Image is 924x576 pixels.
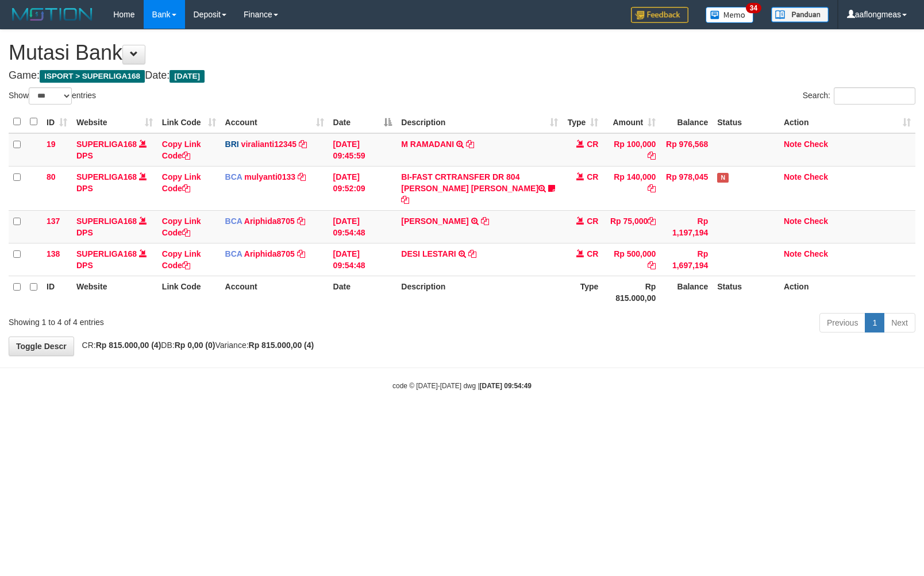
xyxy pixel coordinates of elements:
[468,249,476,258] a: Copy DESI LESTARI to clipboard
[96,341,161,350] strong: Rp 815.000,00 (4)
[603,166,660,210] td: Rp 140,000
[819,313,865,333] a: Previous
[587,140,598,149] span: CR
[401,195,409,204] a: Copy BI-FAST CRTRANSFER DR 804 MUHAMAD JEFRY DAVI to clipboard
[587,217,598,226] span: CR
[466,140,474,149] a: Copy M RAMADANI to clipboard
[42,276,72,308] th: ID
[804,172,828,181] a: Check
[157,276,221,308] th: Link Code
[784,217,802,226] a: Note
[329,276,397,308] th: Date
[481,217,489,226] a: Copy NINA NURHARYANTI to clipboard
[162,217,201,237] a: Copy Link Code
[804,217,828,226] a: Check
[244,172,295,181] a: mulyanti0133
[225,140,239,149] span: BRI
[603,111,660,133] th: Amount: activate to sort column ascending
[72,243,157,276] td: DPS
[804,249,828,258] a: Check
[9,312,376,328] div: Showing 1 to 4 of 4 entries
[660,133,713,167] td: Rp 976,568
[72,166,157,210] td: DPS
[175,341,215,350] strong: Rp 0,00 (0)
[660,111,713,133] th: Balance
[648,217,656,226] a: Copy Rp 75,000 to clipboard
[717,173,729,183] span: Has Note
[47,217,60,226] span: 137
[706,7,754,23] img: Button%20Memo.svg
[660,210,713,243] td: Rp 1,197,194
[162,172,201,193] a: Copy Link Code
[244,249,295,258] a: Ariphida8705
[9,87,96,105] label: Show entries
[803,87,915,105] label: Search:
[76,172,137,181] a: SUPERLIGA168
[297,249,305,258] a: Copy Ariphida8705 to clipboard
[299,140,307,149] a: Copy viralianti12345 to clipboard
[170,70,205,83] span: [DATE]
[9,41,915,64] h1: Mutasi Bank
[76,341,314,350] span: CR: DB: Variance:
[76,140,137,149] a: SUPERLIGA168
[40,70,145,83] span: ISPORT > SUPERLIGA168
[225,249,242,258] span: BCA
[713,276,779,308] th: Status
[804,140,828,149] a: Check
[834,87,915,105] input: Search:
[72,276,157,308] th: Website
[47,140,56,149] span: 19
[884,313,915,333] a: Next
[329,111,397,133] th: Date: activate to sort column descending
[298,172,306,181] a: Copy mulyanti0133 to clipboard
[603,243,660,276] td: Rp 500,000
[76,217,137,226] a: SUPERLIGA168
[660,276,713,308] th: Balance
[648,261,656,270] a: Copy Rp 500,000 to clipboard
[631,7,688,23] img: Feedback.jpg
[396,111,563,133] th: Description: activate to sort column ascending
[480,382,532,390] strong: [DATE] 09:54:49
[221,111,329,133] th: Account: activate to sort column ascending
[784,172,802,181] a: Note
[329,133,397,167] td: [DATE] 09:45:59
[47,249,60,258] span: 138
[9,337,74,356] a: Toggle Descr
[648,151,656,160] a: Copy Rp 100,000 to clipboard
[241,140,297,149] a: viralianti12345
[603,210,660,243] td: Rp 75,000
[329,166,397,210] td: [DATE] 09:52:09
[72,111,157,133] th: Website: activate to sort column ascending
[587,172,598,181] span: CR
[157,111,221,133] th: Link Code: activate to sort column ascending
[396,276,563,308] th: Description
[225,217,242,226] span: BCA
[660,243,713,276] td: Rp 1,697,194
[329,243,397,276] td: [DATE] 09:54:48
[784,140,802,149] a: Note
[221,276,329,308] th: Account
[9,70,915,82] h4: Game: Date:
[297,217,305,226] a: Copy Ariphida8705 to clipboard
[648,184,656,193] a: Copy Rp 140,000 to clipboard
[401,140,454,149] a: M RAMADANI
[713,111,779,133] th: Status
[162,140,201,160] a: Copy Link Code
[865,313,884,333] a: 1
[396,166,563,210] td: BI-FAST CRTRANSFER DR 804 [PERSON_NAME] [PERSON_NAME]
[563,111,603,133] th: Type: activate to sort column ascending
[587,249,598,258] span: CR
[249,341,314,350] strong: Rp 815.000,00 (4)
[244,217,295,226] a: Ariphida8705
[401,249,456,258] a: DESI LESTARI
[771,7,829,22] img: panduan.png
[563,276,603,308] th: Type
[603,133,660,167] td: Rp 100,000
[660,166,713,210] td: Rp 978,045
[401,217,468,226] a: [PERSON_NAME]
[72,133,157,167] td: DPS
[42,111,72,133] th: ID: activate to sort column ascending
[47,172,56,181] span: 80
[746,3,761,13] span: 34
[779,276,915,308] th: Action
